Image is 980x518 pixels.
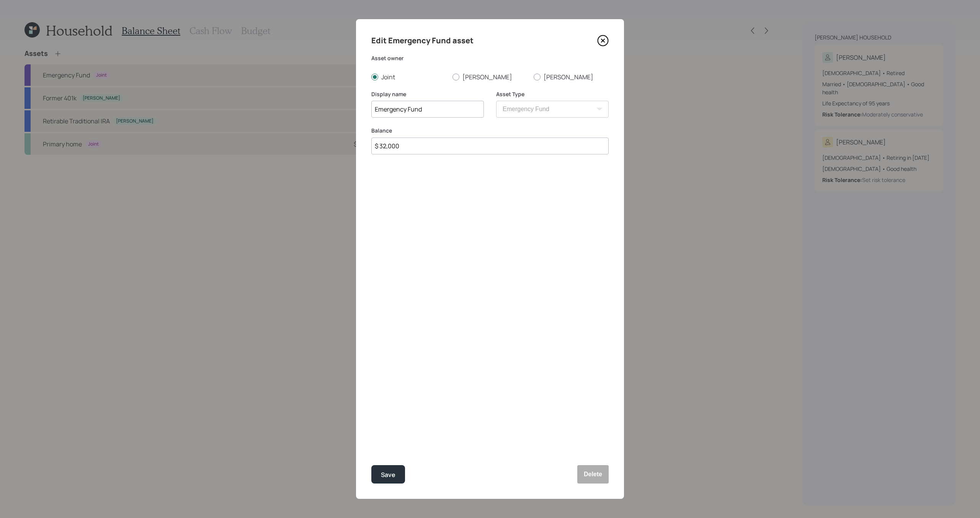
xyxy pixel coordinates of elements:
[452,73,528,81] label: [PERSON_NAME]
[371,73,446,81] label: Joint
[371,34,474,47] h4: Edit Emergency Fund asset
[534,73,609,81] label: [PERSON_NAME]
[381,470,395,480] div: Save
[577,465,609,484] button: Delete
[371,90,484,98] label: Display name
[371,465,405,484] button: Save
[371,54,609,62] label: Asset owner
[371,127,609,134] label: Balance
[496,90,609,98] label: Asset Type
